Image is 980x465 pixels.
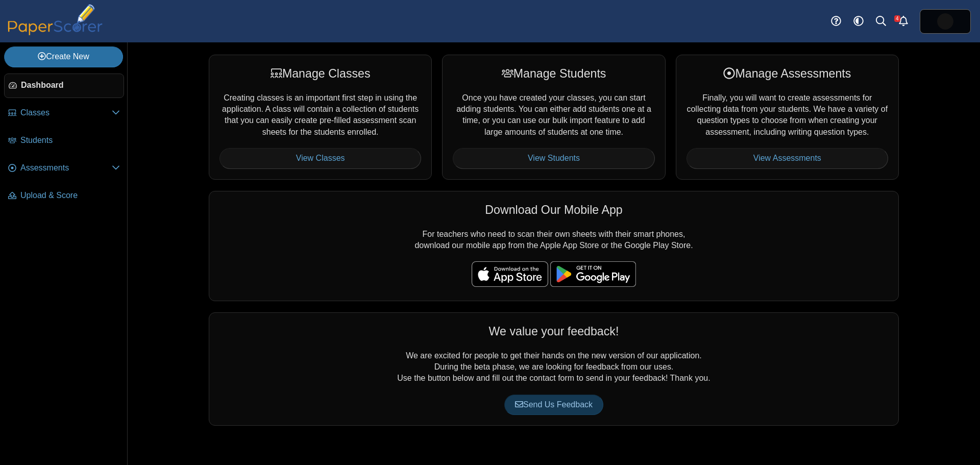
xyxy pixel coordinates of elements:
span: Send Us Feedback [515,400,593,409]
a: View Classes [219,148,421,168]
span: Students [20,135,120,146]
span: Upload & Score [20,190,120,201]
span: Classes [20,107,112,118]
a: ps.EmypNBcIv2f2azsf [920,9,971,34]
img: apple-store-badge.svg [472,261,548,287]
a: Classes [4,101,124,126]
a: Send Us Feedback [504,395,603,415]
div: Download Our Mobile App [219,202,888,218]
span: Deidre Patel [937,13,953,30]
span: Dashboard [21,80,119,91]
span: Assessments [20,162,112,174]
div: We are excited for people to get their hands on the new version of our application. During the be... [209,312,899,426]
div: Finally, you will want to create assessments for collecting data from your students. We have a va... [676,55,899,179]
div: For teachers who need to scan their own sheets with their smart phones, download our mobile app f... [209,191,899,301]
div: Once you have created your classes, you can start adding students. You can either add students on... [442,55,665,179]
a: PaperScorer [4,28,106,37]
a: Upload & Score [4,184,124,208]
a: View Students [453,148,654,168]
a: Assessments [4,156,124,181]
div: Creating classes is an important first step in using the application. A class will contain a coll... [209,55,432,179]
a: Create New [4,46,123,67]
img: ps.EmypNBcIv2f2azsf [937,13,953,30]
div: Manage Students [453,65,654,82]
img: google-play-badge.png [550,261,636,287]
a: View Assessments [687,148,888,168]
div: We value your feedback! [219,323,888,339]
a: Alerts [892,10,915,33]
div: Manage Assessments [687,65,888,82]
a: Dashboard [4,74,124,98]
div: Manage Classes [219,65,421,82]
a: Students [4,129,124,153]
img: PaperScorer [4,4,106,35]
